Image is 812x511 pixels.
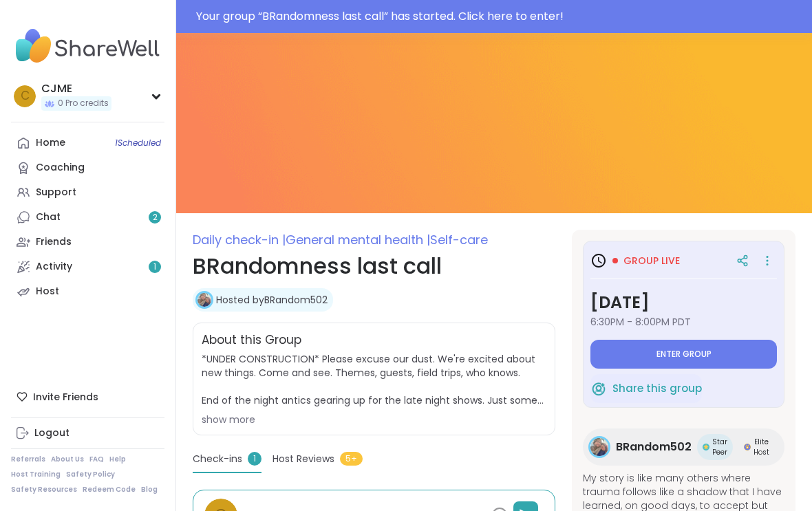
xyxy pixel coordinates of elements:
[583,428,784,466] a: BRandom502BRandom502Star PeerStar PeerElite HostElite Host
[193,452,242,466] span: Check-ins
[36,136,65,150] div: Home
[51,455,84,464] a: About Us
[109,455,126,464] a: Help
[612,381,702,397] span: Share this group
[590,290,777,315] h3: [DATE]
[36,161,85,175] div: Coaching
[712,437,727,457] span: Star Peer
[273,452,334,466] span: Host Reviews
[115,138,161,149] span: 1 Scheduled
[590,374,702,403] button: Share this group
[202,352,546,407] span: *UNDER CONSTRUCTION* Please excuse our dust. We're excited about new things. Come and see. Themes...
[590,340,777,369] button: Enter group
[590,438,608,456] img: BRandom502
[248,452,261,466] span: 1
[11,22,164,70] img: ShareWell Nav Logo
[11,230,164,254] a: Friends
[590,315,777,329] span: 6:30PM - 8:00PM PDT
[176,33,812,213] img: BRandomness last call cover image
[11,485,77,494] a: Safety Resources
[141,485,158,494] a: Blog
[11,180,164,205] a: Support
[656,349,712,360] span: Enter group
[36,210,61,224] div: Chat
[340,452,363,466] span: 5+
[36,186,76,199] div: Support
[34,426,70,440] div: Logout
[286,231,430,248] span: General mental health |
[89,455,104,464] a: FAQ
[41,81,111,96] div: CJME
[616,439,692,455] span: BRandom502
[590,380,607,397] img: ShareWell Logomark
[193,231,286,248] span: Daily check-in |
[66,470,115,479] a: Safety Policy
[11,384,164,409] div: Invite Friends
[153,212,158,224] span: 2
[11,421,164,446] a: Logout
[623,254,680,268] span: Group live
[153,261,156,273] span: 1
[430,231,488,248] span: Self-care
[202,331,301,349] h2: About this Group
[703,444,709,450] img: Star Peer
[193,250,555,283] h1: BRandomness last call
[36,285,59,298] div: Host
[83,485,136,494] a: Redeem Code
[744,444,751,450] img: Elite Host
[11,279,164,304] a: Host
[11,455,45,464] a: Referrals
[197,293,211,307] img: BRandom502
[11,470,61,479] a: Host Training
[11,254,164,279] a: Activity1
[754,437,769,457] span: Elite Host
[36,260,72,274] div: Activity
[196,8,804,25] div: Your group “ BRandomness last call ” has started. Click here to enter!
[36,235,72,249] div: Friends
[11,155,164,180] a: Coaching
[21,87,30,105] span: C
[11,131,164,155] a: Home1Scheduled
[216,293,328,307] a: Hosted byBRandom502
[202,413,546,426] div: show more
[11,205,164,230] a: Chat2
[58,98,109,109] span: 0 Pro credits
